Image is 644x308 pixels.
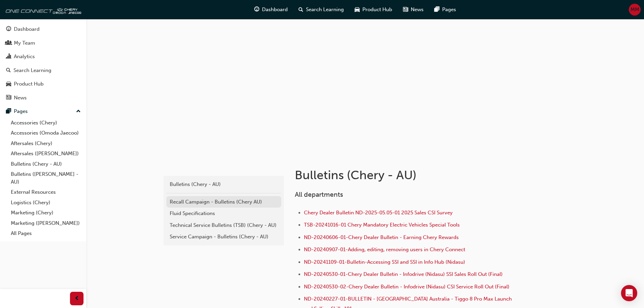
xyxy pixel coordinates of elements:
[3,105,84,118] button: Pages
[14,39,35,47] div: My Team
[295,168,517,183] h1: Bulletins (Chery - AU)
[14,67,51,74] div: Search Learning
[14,80,44,88] div: Product Hub
[429,3,461,17] a: pages-iconPages
[442,6,456,14] span: Pages
[6,109,11,115] span: pages-icon
[8,169,84,187] a: Bulletins ([PERSON_NAME] - AU)
[8,128,84,138] a: Accessories (Omoda Jaecoo)
[14,94,27,102] div: News
[349,3,398,17] a: car-iconProduct Hub
[3,3,81,16] img: oneconnect
[8,187,84,197] a: External Resources
[3,37,84,49] a: My Team
[629,4,641,16] button: MM
[304,271,503,277] a: ND-20240530-01-Chery Dealer Bulletin - Infodrive (Nidasu) SSI Sales Roll Out (Final)
[306,6,344,14] span: Search Learning
[170,233,278,241] div: Service Campaign - Bulletins (Chery - AU)
[14,53,35,61] div: Analytics
[304,284,509,290] a: ND-20240530-02-Chery Dealer Bulletin - Infodrive (Nidasu) CSI Service Roll Out (Final)
[166,179,281,190] a: Bulletins (Chery - AU)
[166,208,281,219] a: Fluid Specifications
[170,181,278,188] div: Bulletins (Chery - AU)
[8,138,84,149] a: Aftersales (Chery)
[14,108,28,115] div: Pages
[166,231,281,243] a: Service Campaign - Bulletins (Chery - AU)
[8,208,84,218] a: Marketing (Chery)
[6,54,11,60] span: chart-icon
[3,92,84,104] a: News
[293,3,349,17] a: search-iconSearch Learning
[8,159,84,169] a: Bulletins (Chery - AU)
[621,285,637,301] div: Open Intercom Messenger
[6,81,11,87] span: car-icon
[362,6,392,14] span: Product Hub
[398,3,429,17] a: news-iconNews
[411,6,424,14] span: News
[6,40,11,46] span: people-icon
[3,78,84,90] a: Product Hub
[170,221,278,229] div: Technical Service Bulletins (TSB) (Chery - AU)
[249,3,293,17] a: guage-iconDashboard
[254,5,259,14] span: guage-icon
[170,198,278,206] div: Recall Campaign - Bulletins (Chery AU)
[8,197,84,208] a: Logistics (Chery)
[166,219,281,231] a: Technical Service Bulletins (TSB) (Chery - AU)
[6,95,11,101] span: news-icon
[403,5,408,14] span: news-icon
[8,218,84,229] a: Marketing ([PERSON_NAME])
[8,118,84,128] a: Accessories (Chery)
[3,22,84,105] button: DashboardMy TeamAnalyticsSearch LearningProduct HubNews
[304,210,453,216] a: Chery Dealer Bulletin ND-2025-05.05-01 2025 Sales CSI Survey
[74,294,79,303] span: prev-icon
[6,68,11,74] span: search-icon
[14,25,40,33] div: Dashboard
[304,259,465,265] a: ND-20241109-01-Bulletin-Accessing SSI and SSI in Info Hub (Nidasu)
[355,5,360,14] span: car-icon
[3,23,84,35] a: Dashboard
[6,26,11,32] span: guage-icon
[304,222,460,228] a: TSB-20241016-01 Chery Mandatory Electric Vehicles Special Tools
[170,210,278,217] div: Fluid Specifications
[76,107,81,116] span: up-icon
[262,6,288,14] span: Dashboard
[8,148,84,159] a: Aftersales ([PERSON_NAME])
[295,191,343,198] span: All departments
[299,5,303,14] span: search-icon
[304,246,465,253] a: ND-20240907-01-Adding, editing, removing users in Chery Connect
[8,228,84,239] a: All Pages
[630,6,639,14] span: MM
[3,50,84,63] a: Analytics
[304,234,459,240] a: ND-20240606-01-Chery Dealer Bulletin - Earning Chery Rewards
[166,196,281,208] a: Recall Campaign - Bulletins (Chery AU)
[434,5,439,14] span: pages-icon
[3,64,84,77] a: Search Learning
